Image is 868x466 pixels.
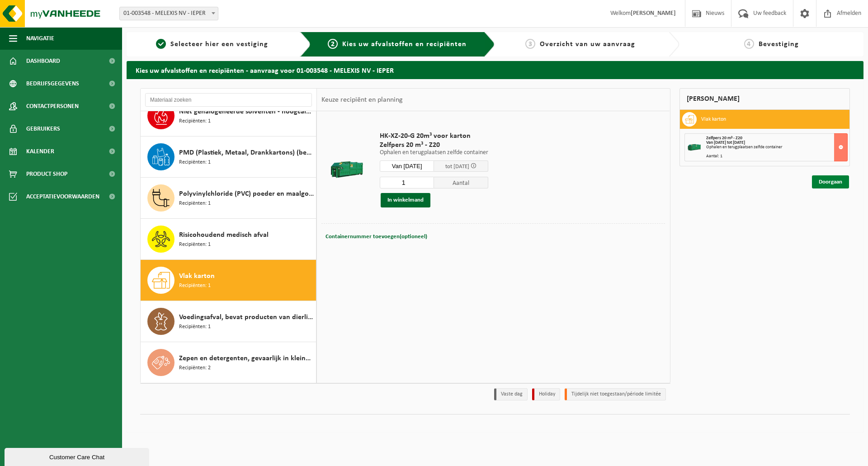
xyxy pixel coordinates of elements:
span: 01-003548 - MELEXIS NV - IEPER [120,7,218,20]
button: Niet gehalogeneerde solventen - hoogcalorisch in kleinverpakking Recipiënten: 1 [141,95,316,137]
span: HK-XZ-20-G 20m³ voor karton [380,132,488,141]
span: Zelfpers 20 m³ - Z20 [380,141,488,150]
span: Bedrijfsgegevens [26,72,79,95]
span: Risicohoudend medisch afval [179,230,269,240]
span: Overzicht van uw aanvraag [540,41,635,48]
li: Tijdelijk niet toegestaan/période limitée [565,388,666,400]
span: Voedingsafval, bevat producten van dierlijke oorsprong, onverpakt, categorie 3 [179,312,314,323]
span: Zelfpers 20 m³ - Z20 [706,136,742,141]
span: tot [DATE] [445,164,469,169]
span: Recipiënten: 1 [179,158,211,167]
button: Vlak karton Recipiënten: 1 [141,260,316,301]
span: Navigatie [26,27,54,50]
div: [PERSON_NAME] [679,88,850,110]
span: Niet gehalogeneerde solventen - hoogcalorisch in kleinverpakking [179,106,314,117]
span: Recipiënten: 1 [179,323,211,331]
button: Voedingsafval, bevat producten van dierlijke oorsprong, onverpakt, categorie 3 Recipiënten: 1 [141,301,316,342]
p: Ophalen en terugplaatsen zelfde container [380,150,488,156]
span: Product Shop [26,163,67,185]
div: Ophalen en terugplaatsen zelfde container [706,145,848,150]
span: Contactpersonen [26,95,79,118]
a: Doorgaan [812,175,849,188]
span: 4 [744,39,754,49]
span: 1 [156,39,166,49]
span: Recipiënten: 1 [179,117,211,126]
span: Vlak karton [179,271,215,282]
span: 3 [525,39,535,49]
span: Recipiënten: 1 [179,199,211,208]
div: Keuze recipiënt en planning [317,89,407,111]
span: 01-003548 - MELEXIS NV - IEPER [119,7,218,20]
strong: [PERSON_NAME] [631,10,676,17]
span: Recipiënten: 1 [179,282,211,290]
li: Holiday [532,388,560,400]
span: Kies uw afvalstoffen en recipiënten [342,41,467,48]
span: Recipiënten: 1 [179,240,211,249]
button: Zepen en detergenten, gevaarlijk in kleinverpakking Recipiënten: 2 [141,342,316,383]
span: Selecteer hier een vestiging [170,41,268,48]
button: PMD (Plastiek, Metaal, Drankkartons) (bedrijven) Recipiënten: 1 [141,137,316,178]
h3: Vlak karton [701,112,726,127]
span: Kalender [26,140,54,163]
span: Gebruikers [26,118,60,140]
span: Dashboard [26,50,60,72]
span: Aantal [434,177,488,188]
button: Polyvinylchloride (PVC) poeder en maalgoed Recipiënten: 1 [141,178,316,219]
span: 2 [328,39,338,49]
a: 1Selecteer hier een vestiging [131,39,293,50]
span: Zepen en detergenten, gevaarlijk in kleinverpakking [179,353,314,364]
span: Recipiënten: 2 [179,364,211,372]
iframe: chat widget [5,446,151,466]
input: Selecteer datum [380,160,434,172]
span: Containernummer toevoegen(optioneel) [325,234,427,240]
button: In winkelmand [381,193,430,207]
span: PMD (Plastiek, Metaal, Drankkartons) (bedrijven) [179,147,314,158]
div: Aantal: 1 [706,154,848,159]
input: Materiaal zoeken [145,93,312,107]
span: Bevestiging [759,41,799,48]
strong: Van [DATE] tot [DATE] [706,140,745,145]
button: Containernummer toevoegen(optioneel) [325,231,428,243]
span: Acceptatievoorwaarden [26,185,99,208]
li: Vaste dag [494,388,528,400]
span: Polyvinylchloride (PVC) poeder en maalgoed [179,188,314,199]
h2: Kies uw afvalstoffen en recipiënten - aanvraag voor 01-003548 - MELEXIS NV - IEPER [127,61,863,79]
button: Risicohoudend medisch afval Recipiënten: 1 [141,219,316,260]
